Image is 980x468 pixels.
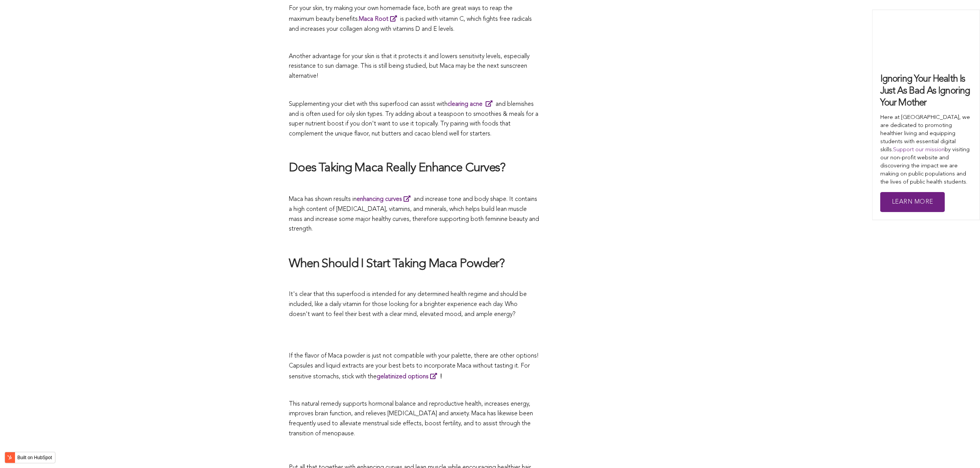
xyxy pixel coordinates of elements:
span: Maca Root [359,16,389,22]
label: Built on HubSpot [14,453,55,463]
img: HubSpot sprocket logo [5,453,14,462]
span: Another advantage for your skin is that it protects it and lowers sensitivity levels, especially ... [289,53,529,79]
span: If the flavor of Maca powder is just not compatible with your palette, there are other options! C... [289,353,539,379]
button: Built on HubSpot [5,452,55,463]
span: is packed with vitamin C, which fights free radicals and increases your collagen along with vitam... [289,16,532,32]
strong: enhancing curves [357,196,402,202]
a: Maca Root [359,16,400,22]
span: Supplementing your diet with this superfood can assist with and blemishes and is often used for o... [289,101,538,137]
a: enhancing curves [357,196,414,202]
strong: ! [377,374,442,380]
span: It's clear that this superfood is intended for any determined health regime and should be include... [289,291,527,317]
a: gelatinized options [377,374,440,380]
strong: clearing acne [447,101,482,107]
h2: When Should I Start Taking Maca Powder? [289,256,539,272]
a: clearing acne [447,101,496,107]
h2: Does Taking Maca Really Enhance Curves? [289,160,539,177]
span: Maca has shown results in and increase tone and body shape. It contains a high content of [MEDICA... [289,196,539,232]
a: Learn More [880,192,945,212]
span: For your skin, try making your own homemade face, both are great ways to reap the maximum beauty ... [289,5,513,22]
span: This natural remedy supports hormonal balance and reproductive health, increases energy, improves... [289,401,533,437]
iframe: Chat Widget [941,431,980,468]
